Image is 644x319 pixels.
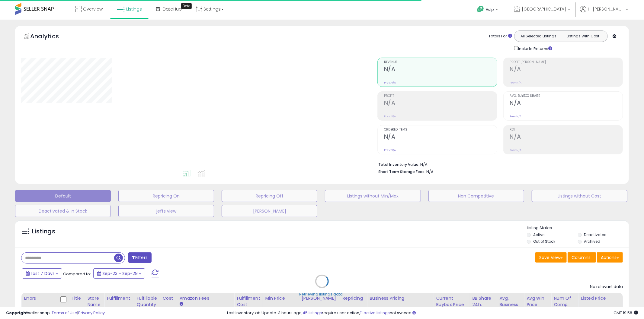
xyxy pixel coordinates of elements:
button: Listings With Cost [561,32,606,40]
b: Short Term Storage Fees: [378,169,425,174]
b: Total Inventory Value: [378,162,419,167]
span: [GEOGRAPHIC_DATA] [522,6,566,12]
button: Repricing Off [222,190,317,202]
button: Repricing On [118,190,214,202]
button: jeffs view [118,205,214,217]
div: Totals For [489,33,512,39]
span: Hi [PERSON_NAME] [588,6,624,12]
span: Help [486,7,494,12]
span: Listings [126,6,142,12]
span: Revenue [384,61,497,64]
button: Deactivated & In Stock [15,205,111,217]
span: N/A [426,169,434,175]
div: Tooltip anchor [181,3,192,9]
small: Prev: N/A [510,81,522,84]
small: Prev: N/A [510,115,522,118]
h2: N/A [384,99,497,108]
h2: N/A [510,99,623,108]
small: Prev: N/A [384,115,396,118]
span: Ordered Items [384,128,497,131]
h2: N/A [384,133,497,141]
h2: N/A [384,66,497,74]
h2: N/A [510,133,623,141]
button: Non Competitive [428,190,524,202]
button: All Selected Listings [516,32,561,40]
button: Listings without Cost [532,190,627,202]
span: ROI [510,128,623,131]
button: Default [15,190,111,202]
span: Avg. Buybox Share [510,94,623,98]
div: Retrieving listings data.. [300,292,345,297]
li: N/A [378,160,618,168]
span: Overview [83,6,103,12]
strong: Copyright [6,310,28,316]
span: Profit [384,94,497,98]
h5: Analytics [30,32,71,42]
button: [PERSON_NAME] [222,205,317,217]
a: Hi [PERSON_NAME] [580,6,628,20]
small: Prev: N/A [384,148,396,152]
div: seller snap | | [6,310,105,316]
small: Prev: N/A [384,81,396,84]
h2: N/A [510,66,623,74]
span: DataHub [163,6,182,12]
div: Include Returns [510,45,559,52]
small: Prev: N/A [510,148,522,152]
span: Profit [PERSON_NAME] [510,61,623,64]
button: Listings without Min/Max [325,190,421,202]
a: Help [472,1,504,20]
i: Get Help [477,5,484,13]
